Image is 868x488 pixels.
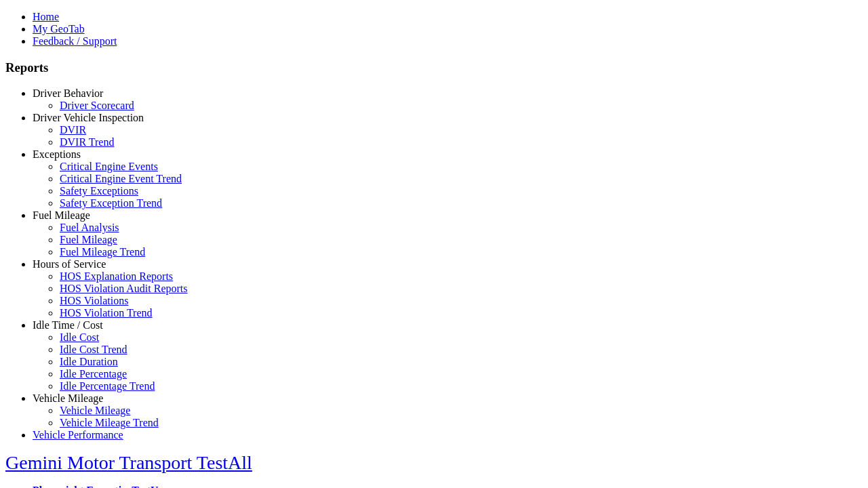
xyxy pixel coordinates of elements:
[5,60,863,75] h3: Reports
[60,270,173,282] a: HOS Explanation Reports
[60,307,153,319] a: HOS Violation Trend
[33,319,103,331] a: Idle Time / Cost
[60,417,159,428] a: Vehicle Mileage Trend
[33,11,59,22] a: Home
[60,246,145,258] a: Fuel Mileage Trend
[60,344,127,355] a: Idle Cost Trend
[60,331,99,343] a: Idle Cost
[33,112,144,123] a: Driver Vehicle Inspection
[60,356,118,367] a: Idle Duration
[33,209,90,221] a: Fuel Mileage
[33,35,117,47] a: Feedback / Support
[60,368,127,380] a: Idle Percentage
[60,405,130,416] a: Vehicle Mileage
[60,234,117,245] a: Fuel Mileage
[60,222,119,233] a: Fuel Analysis
[60,295,128,306] a: HOS Violations
[33,429,123,441] a: Vehicle Performance
[33,23,85,35] a: My GeoTab
[60,136,114,148] a: DVIR Trend
[60,185,138,197] a: Safety Exceptions
[60,173,182,184] a: Critical Engine Event Trend
[60,283,188,294] a: HOS Violation Audit Reports
[60,380,155,392] a: Idle Percentage Trend
[33,87,103,99] a: Driver Behavior
[33,258,106,270] a: Hours of Service
[60,124,86,136] a: DVIR
[60,100,134,111] a: Driver Scorecard
[33,392,103,404] a: Vehicle Mileage
[33,148,81,160] a: Exceptions
[60,161,158,172] a: Critical Engine Events
[60,197,162,209] a: Safety Exception Trend
[5,452,252,473] a: Gemini Motor Transport TestAll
